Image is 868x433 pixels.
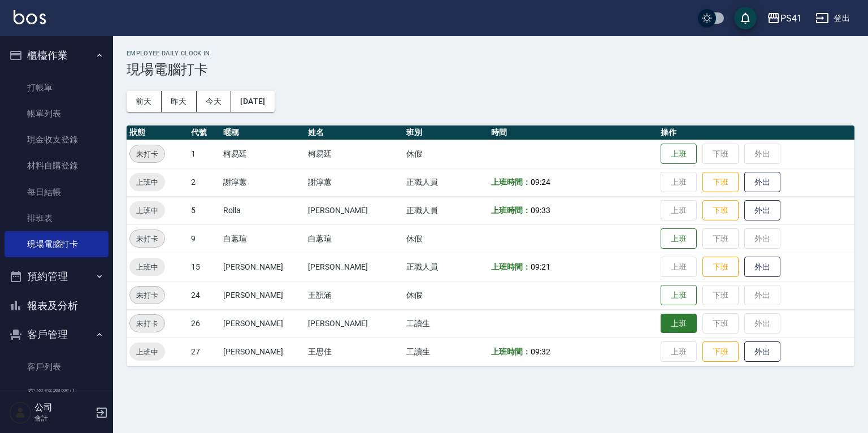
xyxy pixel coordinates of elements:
[130,289,164,301] span: 未打卡
[305,281,403,309] td: 王韻涵
[127,125,188,140] th: 狀態
[491,206,531,215] b: 上班時間：
[5,75,108,101] a: 打帳單
[34,402,92,413] h5: 公司
[403,309,488,337] td: 工讀生
[702,200,739,221] button: 下班
[491,177,531,187] b: 上班時間：
[188,281,220,309] td: 24
[5,320,108,349] button: 客戶管理
[403,337,488,366] td: 工讀生
[403,224,488,253] td: 休假
[129,176,165,188] span: 上班中
[130,148,164,160] span: 未打卡
[220,281,305,309] td: [PERSON_NAME]
[661,314,697,334] button: 上班
[305,309,403,337] td: [PERSON_NAME]
[491,347,531,356] b: 上班時間：
[811,8,854,29] button: 登出
[188,140,220,168] td: 1
[188,168,220,196] td: 2
[531,262,550,271] span: 09:21
[220,253,305,281] td: [PERSON_NAME]
[305,196,403,224] td: [PERSON_NAME]
[5,41,108,70] button: 櫃檯作業
[305,168,403,196] td: 謝淳蕙
[129,205,165,216] span: 上班中
[531,347,550,356] span: 09:32
[130,233,164,245] span: 未打卡
[127,62,854,77] h3: 現場電腦打卡
[531,206,550,215] span: 09:33
[188,309,220,337] td: 26
[34,413,92,423] p: 會計
[5,380,108,406] a: 客資篩選匯出
[305,140,403,168] td: 柯易廷
[5,205,108,231] a: 排班表
[220,224,305,253] td: 白蕙瑄
[403,253,488,281] td: 正職人員
[5,262,108,291] button: 預約管理
[744,200,780,221] button: 外出
[220,337,305,366] td: [PERSON_NAME]
[488,125,658,140] th: 時間
[403,125,488,140] th: 班別
[14,10,46,24] img: Logo
[661,228,697,249] button: 上班
[5,153,108,179] a: 材料自購登錄
[403,196,488,224] td: 正職人員
[744,172,780,193] button: 外出
[188,253,220,281] td: 15
[734,7,757,29] button: save
[403,168,488,196] td: 正職人員
[531,177,550,187] span: 09:24
[702,257,739,278] button: 下班
[188,196,220,224] td: 5
[220,309,305,337] td: [PERSON_NAME]
[658,125,854,140] th: 操作
[197,91,232,112] button: 今天
[403,281,488,309] td: 休假
[762,7,806,30] button: PS41
[127,50,854,57] h2: Employee Daily Clock In
[188,337,220,366] td: 27
[5,354,108,380] a: 客戶列表
[5,179,108,205] a: 每日結帳
[491,262,531,271] b: 上班時間：
[305,253,403,281] td: [PERSON_NAME]
[220,196,305,224] td: Rolla
[129,261,165,273] span: 上班中
[220,125,305,140] th: 暱稱
[305,337,403,366] td: 王思佳
[188,125,220,140] th: 代號
[5,231,108,257] a: 現場電腦打卡
[162,91,197,112] button: 昨天
[403,140,488,168] td: 休假
[220,168,305,196] td: 謝淳蕙
[702,172,739,193] button: 下班
[702,341,739,362] button: 下班
[744,341,780,362] button: 外出
[130,318,164,330] span: 未打卡
[5,101,108,127] a: 帳單列表
[220,140,305,168] td: 柯易廷
[9,401,32,424] img: Person
[127,91,162,112] button: 前天
[5,291,108,321] button: 報表及分析
[780,11,802,25] div: PS41
[129,346,165,358] span: 上班中
[305,125,403,140] th: 姓名
[744,257,780,278] button: 外出
[661,285,697,306] button: 上班
[5,127,108,153] a: 現金收支登錄
[231,91,274,112] button: [DATE]
[305,224,403,253] td: 白蕙瑄
[661,144,697,164] button: 上班
[188,224,220,253] td: 9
